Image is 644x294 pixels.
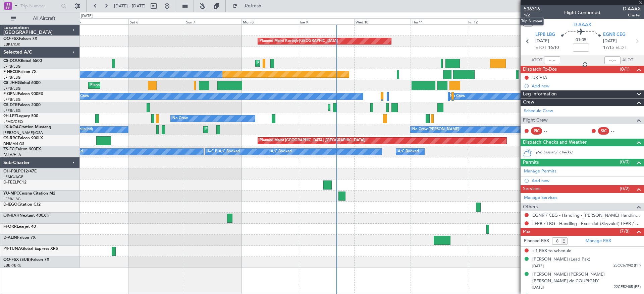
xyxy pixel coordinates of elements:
[3,81,41,85] a: CS-JHHGlobal 6000
[3,42,20,47] a: EBKT/KJK
[523,228,530,236] span: Pax
[271,147,292,157] div: A/C Booked
[3,130,43,135] a: [PERSON_NAME]/QSA
[524,195,557,201] a: Manage Services
[3,197,21,202] a: LFPB/LBG
[523,185,540,193] span: Services
[3,92,18,96] span: F-GPNJ
[536,150,644,157] div: (No Dispatch Checks)
[207,147,228,157] div: A/C Booked
[620,185,630,192] span: (0/2)
[623,12,641,18] span: Charter
[574,21,591,28] span: D-AAAX
[74,91,89,101] div: No Crew
[3,141,24,146] a: DNMM/LOS
[620,158,630,165] span: (0/0)
[128,18,185,24] div: Sat 6
[3,75,21,80] a: LFPB/LBG
[524,5,540,12] span: 536316
[603,31,626,38] span: EGNR CEG
[20,1,59,11] input: Trip Number
[3,169,18,173] span: OH-PBL
[3,147,41,151] a: ZS-FCIFalcon 900EX
[3,203,41,207] a: D-IEGOCitation CJ2
[298,18,354,24] div: Tue 9
[3,192,55,196] a: YU-MPCCessna Citation M2
[532,75,547,80] div: UK ETA
[3,192,19,196] span: YU-MPC
[532,178,641,183] div: Add new
[523,98,534,106] span: Crew
[450,91,465,101] div: No Crew
[3,81,18,85] span: CS-JHH
[532,212,641,218] a: EGNR / CEG - Handling - [PERSON_NAME] Handling Services EGNR / CEG
[3,247,58,251] a: P4-TUNAGlobal Express XRS
[3,64,21,69] a: LFPB/LBG
[411,18,467,24] div: Thu 11
[172,114,188,124] div: No Crew
[17,16,71,21] span: All Aircraft
[3,225,17,229] span: I-FORR
[3,225,36,229] a: I-FORRLearjet 40
[241,18,298,24] div: Mon 8
[520,17,544,25] div: Trip Number
[3,152,21,157] a: FALA/HLA
[3,147,15,151] span: ZS-FCI
[3,97,21,102] a: LFPB/LBG
[3,236,36,240] a: D-ALINFalcon 7X
[398,147,419,157] div: A/C Booked
[3,180,26,185] a: D-FEELPC12
[205,125,311,135] div: Planned Maint [GEOGRAPHIC_DATA] ([GEOGRAPHIC_DATA])
[3,214,49,218] a: OK-RAHNextant 400XTi
[185,18,241,24] div: Sun 7
[524,238,549,244] label: Planned PAX
[523,139,587,146] span: Dispatch Checks and Weather
[535,45,546,51] span: ETOT
[354,18,411,24] div: Wed 10
[532,256,590,263] div: [PERSON_NAME] (Lead Pax)
[7,13,73,24] button: All Aircraft
[623,5,641,12] span: D-AAAX
[260,36,338,46] div: Planned Maint Kortrijk-[GEOGRAPHIC_DATA]
[524,168,556,175] a: Manage Permits
[620,66,630,73] span: (0/1)
[3,263,21,268] a: EBBR/BRU
[576,37,586,44] span: 01:05
[3,136,18,140] span: CS-RRC
[535,31,555,38] span: LFPB LBG
[219,147,240,157] div: A/C Booked
[564,9,600,16] div: Flight Confirmed
[620,228,630,235] span: (7/8)
[532,248,571,254] span: +1 PAX to schedule
[257,58,363,68] div: Planned Maint [GEOGRAPHIC_DATA] ([GEOGRAPHIC_DATA])
[614,284,641,290] span: 22CE52485 (PP)
[532,264,544,269] span: [DATE]
[3,103,41,107] a: CS-DTRFalcon 2000
[3,125,51,129] a: LX-AOACitation Mustang
[523,203,538,211] span: Others
[523,159,539,166] span: Permits
[3,214,19,218] span: OK-RAH
[3,114,17,118] span: 9H-LPZ
[3,114,38,118] a: 9H-LPZLegacy 500
[239,4,267,8] span: Refresh
[3,119,23,124] a: LFMD/CEQ
[3,247,21,251] span: P4-TUNA
[603,45,614,51] span: 17:15
[3,70,37,74] a: F-HECDFalcon 7X
[467,18,523,24] div: Fri 12
[3,37,19,41] span: OO-FSX
[586,238,611,244] a: Manage PAX
[532,285,544,290] span: [DATE]
[613,263,641,269] span: 25CC67042 (PP)
[615,45,626,51] span: ELDT
[523,117,548,124] span: Flight Crew
[523,90,557,98] span: Leg Information
[330,102,408,113] div: Planned Maint Mugla ([GEOGRAPHIC_DATA])
[3,59,42,63] a: CS-DOUGlobal 6500
[532,83,641,89] div: Add new
[3,86,21,91] a: LFPB/LBG
[412,125,459,135] div: No Crew [PERSON_NAME]
[3,258,31,262] span: OO-FSX (SUB)
[531,127,542,135] div: PIC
